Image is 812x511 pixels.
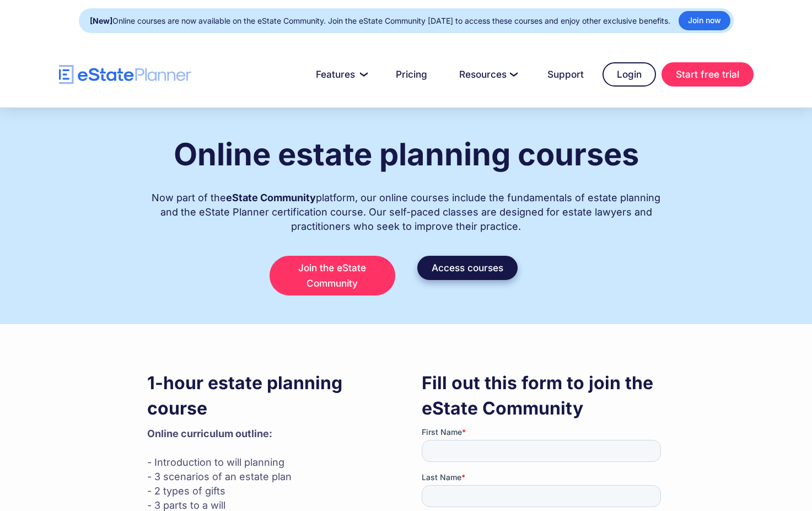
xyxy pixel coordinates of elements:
[446,63,529,85] a: Resources
[422,370,665,421] h3: Fill out this form to join the eState Community
[662,62,754,87] a: Start free trial
[147,428,272,439] strong: Online curriculum outline: ‍
[303,63,377,85] a: Features
[603,62,656,87] a: Login
[383,63,440,85] a: Pricing
[90,16,112,25] strong: [New]
[59,65,191,84] a: home
[679,11,730,30] a: Join now
[90,13,670,29] div: Online courses are now available on the eState Community. Join the eState Community [DATE] to acc...
[174,137,639,171] h1: Online estate planning courses
[147,370,391,421] h3: 1-hour estate planning course
[147,180,665,234] div: Now part of the platform, our online courses include the fundamentals of estate planning and the ...
[417,256,518,280] a: Access courses
[534,63,597,85] a: Support
[226,192,316,203] strong: eState Community
[270,256,395,295] a: Join the eState Community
